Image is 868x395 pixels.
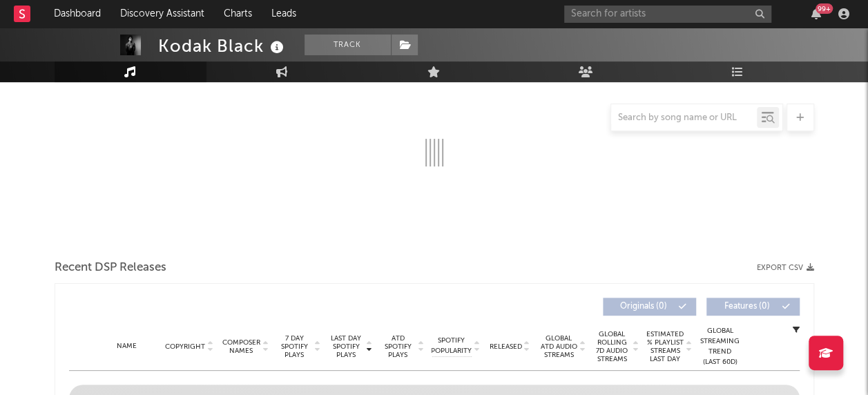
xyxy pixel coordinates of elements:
span: ATD Spotify Plays [380,334,416,359]
input: Search for artists [564,6,771,23]
span: 7 Day Spotify Plays [276,334,313,359]
button: Originals(0) [603,298,696,316]
span: Global Rolling 7D Audio Streams [593,330,631,363]
button: 99+ [811,8,821,19]
button: Features(0) [706,298,800,316]
span: Recent DSP Releases [55,260,166,276]
input: Search by song name or URL [611,113,757,124]
span: Spotify Popularity [431,336,472,356]
div: Global Streaming Trend (Last 60D) [700,326,741,367]
span: Features ( 0 ) [715,302,779,311]
div: Name [97,341,157,351]
span: Released [490,343,522,351]
span: Global ATD Audio Streams [540,334,578,359]
span: Originals ( 0 ) [612,302,675,311]
span: Copyright [165,343,205,351]
span: Estimated % Playlist Streams Last Day [646,330,684,363]
div: Kodak Black [158,35,287,57]
button: Export CSV [757,264,814,272]
span: Composer Names [222,338,261,355]
span: Last Day Spotify Plays [328,334,365,359]
div: 99 + [816,3,833,14]
button: Track [305,35,391,55]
